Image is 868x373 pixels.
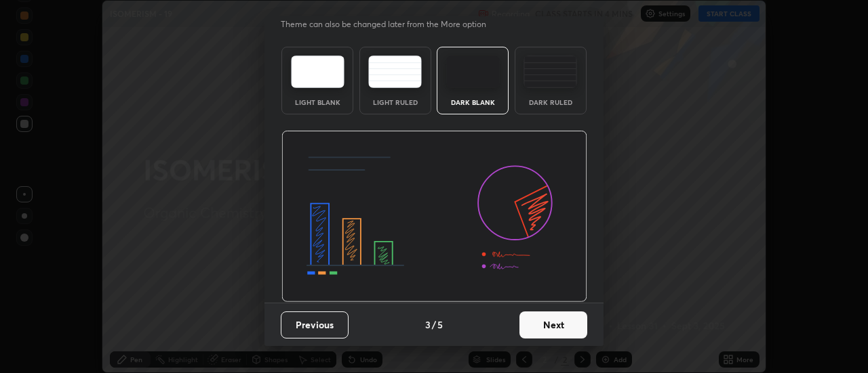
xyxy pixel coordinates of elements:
img: lightTheme.e5ed3b09.svg [291,56,344,88]
div: Dark Blank [446,99,500,106]
img: darkThemeBanner.d06ce4a2.svg [281,131,587,303]
img: lightRuledTheme.5fabf969.svg [368,56,422,88]
div: Dark Ruled [524,99,578,106]
h4: / [432,317,436,332]
button: Previous [281,311,349,338]
h4: 3 [425,317,431,332]
img: darkTheme.f0cc69e5.svg [446,56,500,88]
p: Theme can also be changed later from the More option [281,18,500,30]
div: Light Ruled [368,99,422,106]
button: Next [519,311,587,338]
img: darkRuledTheme.de295e13.svg [524,56,577,88]
div: Light Blank [290,99,344,106]
h4: 5 [437,317,443,332]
